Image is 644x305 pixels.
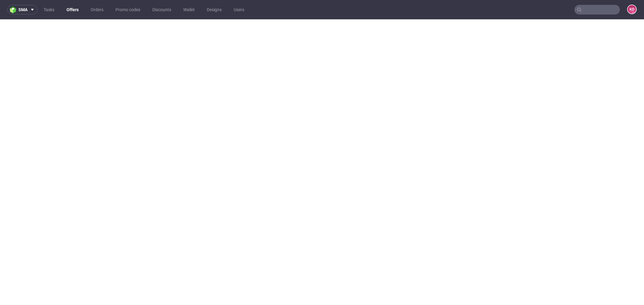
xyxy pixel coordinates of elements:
a: Wallet [180,5,198,15]
figcaption: KD [628,5,636,14]
button: sma [7,5,37,15]
a: Designs [203,5,225,15]
a: Offers [63,5,82,15]
a: Users [230,5,248,15]
a: Tasks [40,5,58,15]
a: Promo codes [112,5,144,15]
img: logo [10,6,18,13]
span: sma [18,8,28,12]
a: Orders [87,5,107,15]
a: Discounts [149,5,175,15]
